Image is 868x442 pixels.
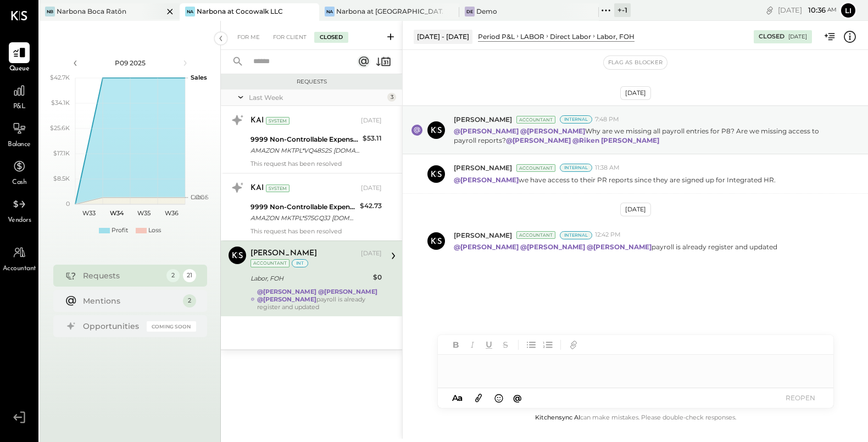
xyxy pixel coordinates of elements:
button: Unordered List [524,338,538,352]
div: [DATE] - [DATE] [414,30,472,43]
div: [DATE] [778,5,837,15]
a: Balance [1,118,38,150]
div: Na [325,7,335,16]
div: 2 [183,294,196,307]
div: Internal [560,164,592,172]
div: This request has been resolved [251,227,382,235]
strong: @[PERSON_NAME] [257,288,316,295]
span: a [458,393,463,403]
p: Why are we missing all payroll entries for P8? Are we missing access to payroll reports? [454,126,839,145]
div: Accountant [251,259,290,267]
button: REOPEN [778,390,822,405]
strong: @[PERSON_NAME] [257,295,316,303]
div: Coming Soon [147,321,196,332]
text: W36 [164,209,178,217]
button: @ [510,391,525,405]
span: [PERSON_NAME] [454,115,512,124]
div: Labor, FOH [251,273,370,284]
div: int [292,259,308,267]
strong: @[PERSON_NAME] [318,288,377,295]
text: W33 [82,209,96,217]
div: Accountant [516,231,555,239]
div: De [465,7,475,16]
div: 2 [166,269,180,282]
div: Last Week [249,93,385,102]
div: 21 [183,269,196,282]
span: Cash [12,178,26,188]
div: Accountant [516,116,555,124]
div: Na [185,7,195,16]
div: [DATE] [361,249,382,258]
button: Bold [449,338,463,352]
div: Accountant [516,164,555,172]
span: 11:38 AM [595,164,620,172]
div: [DATE] [620,86,651,100]
div: Internal [560,231,592,239]
div: [DATE] [620,203,651,216]
text: 0 [66,200,70,208]
span: P&L [13,102,26,112]
div: P09 2025 [84,58,177,68]
button: Add URL [566,338,581,352]
div: [PERSON_NAME] [251,248,317,259]
div: Labor, FOH [597,32,635,41]
strong: @Riken [PERSON_NAME] [572,136,659,144]
a: Accountant [1,242,38,274]
text: Labor [191,193,207,201]
div: AMAZON MKTPL*VQ48S2S [DOMAIN_NAME][URL] WA 08/02 [251,145,359,156]
text: W34 [109,209,124,217]
button: Aa [449,392,466,404]
div: 9999 Non-Controllable Expenses:Other Income and Expenses:To Be Classified P&L [251,134,359,145]
strong: @[PERSON_NAME] [454,243,519,251]
div: [DATE] [361,184,382,193]
strong: @[PERSON_NAME] [454,176,519,184]
div: $53.11 [363,133,382,144]
div: $0 [373,272,382,283]
div: Internal [560,115,592,124]
div: Direct Labor [550,32,591,41]
div: Loss [148,226,161,235]
div: $42.73 [360,200,382,211]
strong: @[PERSON_NAME] [587,243,652,251]
button: Strikethrough [498,338,513,352]
strong: @[PERSON_NAME] [520,127,585,135]
div: Demo [476,7,497,16]
p: we have access to their PR reports since they are signed up for Integrated HR. [454,175,776,184]
strong: @[PERSON_NAME] [520,243,585,251]
span: 7:48 PM [595,115,619,124]
div: copy link [764,4,775,16]
div: 9999 Non-Controllable Expenses:Other Income and Expenses:To Be Classified P&L [251,202,357,212]
div: This request has been resolved [251,160,382,167]
span: Queue [9,64,30,74]
span: Vendors [8,216,31,226]
div: KAI [251,115,264,126]
a: P&L [1,80,38,112]
div: NB [45,7,55,16]
text: Sales [191,74,207,81]
span: 12:42 PM [595,231,621,239]
div: Opportunities [83,321,141,332]
div: Closed [759,32,784,41]
a: Queue [1,42,38,74]
div: Profit [112,226,128,235]
div: LABOR [520,32,544,41]
div: + -1 [614,3,631,17]
div: [DATE] [361,116,382,125]
button: Ordered List [541,338,555,352]
button: Italic [465,338,480,352]
span: Balance [8,140,31,150]
strong: @[PERSON_NAME] [454,127,519,135]
span: Accountant [3,264,36,274]
div: System [266,184,290,192]
text: W35 [137,209,151,217]
div: Narbona at Cocowalk LLC [197,7,283,16]
span: [PERSON_NAME] [454,231,512,240]
button: Underline [482,338,496,352]
div: payroll is already register and updated [257,288,382,311]
text: $42.7K [50,74,70,81]
button: Flag as Blocker [604,56,667,69]
p: payroll is already register and updated [454,242,777,251]
div: Period P&L [478,32,515,41]
span: [PERSON_NAME] [454,163,512,172]
text: $8.5K [53,175,70,182]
